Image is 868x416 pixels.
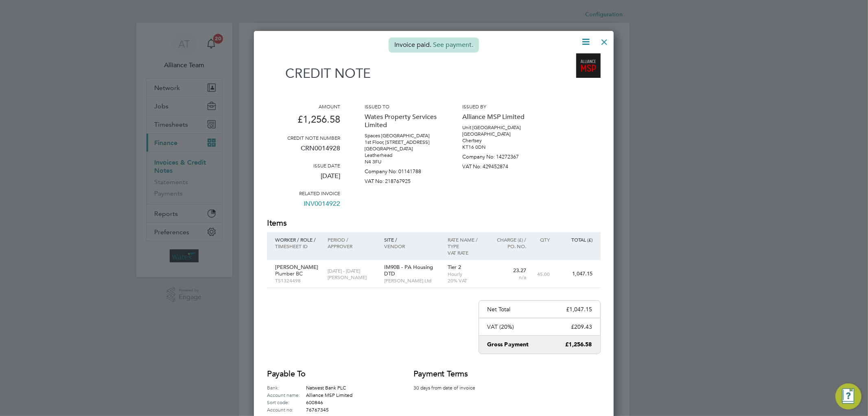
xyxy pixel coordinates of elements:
[448,271,483,277] p: Hourly
[267,134,340,141] h3: Credit note number
[566,306,592,313] p: £1,047.15
[487,323,514,330] p: VAT (20%)
[462,124,536,131] p: Unit [GEOGRAPHIC_DATA]
[365,152,438,158] p: Leatherhead
[267,218,601,229] h2: Items
[433,41,473,49] a: See payment.
[365,132,438,139] p: Spaces [GEOGRAPHIC_DATA]
[275,236,319,243] p: Worker / Role /
[448,277,483,284] p: 20% VAT
[462,131,536,137] p: [GEOGRAPHIC_DATA]
[306,392,352,398] span: Alliance MSP Limited
[462,137,536,144] p: Chertsey
[413,368,487,380] h2: Payment terms
[267,190,340,196] h3: Related invoice
[365,158,438,165] p: N4 3FU
[365,103,438,110] h3: Issued to
[306,399,323,405] span: 600846
[491,274,527,280] p: n/a
[576,53,601,78] img: alliancemsp-logo-remittance.png
[394,41,431,49] span: Invoice paid.
[267,162,340,169] h3: Issue date
[365,165,438,175] p: Company No: 01141788
[267,398,306,406] label: Sort code:
[267,384,306,391] label: Bank:
[535,236,550,243] p: QTY
[413,384,487,391] p: 30 days from date of invoice
[275,264,319,271] p: [PERSON_NAME]
[328,274,376,280] p: [PERSON_NAME]
[267,66,371,81] h1: Credit note
[267,406,306,413] label: Account no:
[462,103,536,110] h3: Issued by
[385,236,440,243] p: Site /
[558,236,593,243] p: Total (£)
[328,236,376,243] p: Period /
[267,391,306,398] label: Account name:
[448,236,483,249] p: Rate name / type
[487,341,529,349] p: Gross Payment
[566,341,592,349] p: £1,256.58
[365,145,438,152] p: [GEOGRAPHIC_DATA]
[487,306,510,313] p: Net Total
[275,243,319,249] p: Timesheet ID
[558,271,593,277] p: 1,047.15
[462,144,536,150] p: KT16 0DN
[304,196,340,218] a: INV0014922
[275,271,319,277] p: Plumber BC
[535,271,550,277] p: 45.00
[267,110,340,134] p: £1,256.58
[571,323,592,330] p: £209.43
[328,267,376,274] p: [DATE] - [DATE]
[491,236,527,243] p: Charge (£) /
[275,277,319,284] p: TS1324498
[835,383,861,409] button: Engage Resource Center
[267,169,340,190] p: [DATE]
[462,150,536,160] p: Company No: 14272367
[491,267,527,274] p: 23.27
[448,249,483,256] p: VAT rate
[365,110,438,132] p: Wates Property Services Limited
[267,103,340,110] h3: Amount
[328,243,376,249] p: Approver
[306,406,329,413] span: 76767345
[462,160,536,170] p: VAT No: 429452874
[267,368,389,380] h2: Payable to
[385,264,440,277] p: IM90B - PA Housing DTD
[462,110,536,124] p: Alliance MSP Limited
[365,139,438,145] p: 1st Floor, [STREET_ADDRESS]
[491,243,527,249] p: Po. No.
[365,175,438,185] p: VAT No: 218767925
[306,384,346,391] span: Natwest Bank PLC
[385,243,440,249] p: Vendor
[385,277,440,284] p: [PERSON_NAME] Ltd
[267,141,340,162] p: CRN0014928
[448,264,483,271] p: Tier 2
